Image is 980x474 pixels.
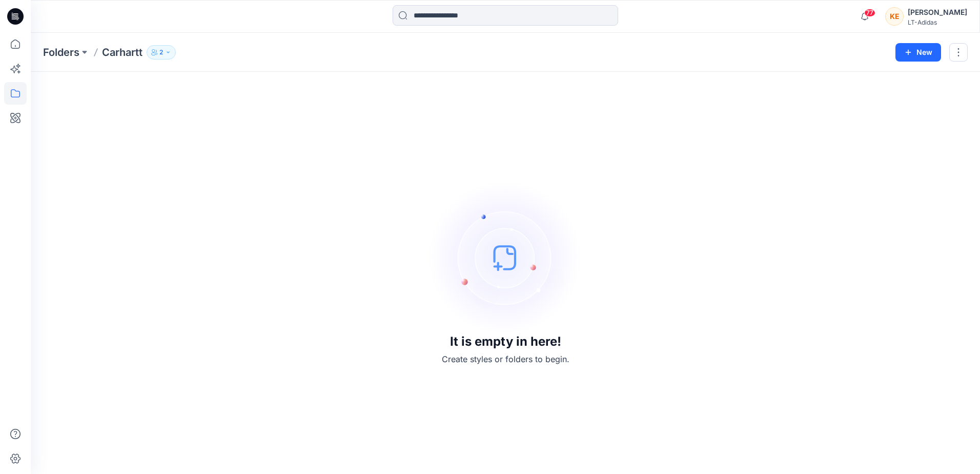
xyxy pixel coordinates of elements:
button: 2 [147,45,176,60]
p: Carhartt [102,45,142,60]
div: LT-Adidas [908,18,967,26]
div: [PERSON_NAME] [908,6,967,18]
div: KE [885,7,904,26]
span: 77 [864,9,875,17]
p: Create styles or folders to begin. [442,353,569,365]
h3: It is empty in here! [450,334,561,349]
button: New [895,43,941,62]
img: empty-state-image.svg [428,181,582,334]
p: 2 [159,47,163,58]
a: Folders [43,45,79,60]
